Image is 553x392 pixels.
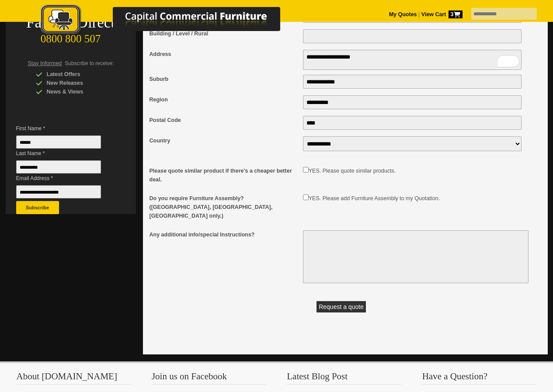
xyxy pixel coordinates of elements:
[303,194,309,200] input: Do you require Furniture Assembly? (Auckland, Wellington, Christchurch only.)
[16,160,101,173] input: Last Name *
[150,95,299,104] span: Region
[309,195,440,201] label: YES. Please add Furniture Assembly to my Quotation.
[150,167,299,184] span: Please quote similar product if there's a cheaper better deal.
[150,116,299,125] span: Postal Code
[449,10,463,18] span: 3
[422,372,537,385] h3: Have a Question?
[303,50,522,70] textarea: To enrich screen reader interactions, please activate Accessibility in Grammarly extension settings
[17,372,131,385] h3: About [DOMAIN_NAME]
[150,75,299,83] span: Suburb
[309,168,396,174] label: YES. Please quote similar products.
[389,11,417,17] a: My Quotes
[150,136,299,145] span: Country
[303,75,522,89] input: Suburb
[287,372,401,385] h3: Latest Blog Post
[17,4,323,39] a: Capital Commercial Furniture Logo
[420,11,462,17] a: View Cart3
[6,17,136,29] div: Factory Direct
[303,95,522,109] input: Region
[16,149,114,158] span: Last Name *
[150,50,299,59] span: Address
[6,28,136,45] div: 0800 800 507
[150,230,299,239] span: Any additional info/special Instructions?
[152,372,266,385] h3: Join us on Facebook
[303,167,309,173] input: Please quote similar product if there's a cheaper better deal.
[65,60,114,66] span: Subscribe to receive:
[16,185,101,198] input: Email Address *
[16,124,114,133] span: First Name *
[316,301,366,312] button: Request a quote
[36,79,119,87] div: New Releases
[16,174,114,183] span: Email Address *
[303,230,529,283] textarea: Any additional info/special Instructions?
[17,4,323,36] img: Capital Commercial Furniture Logo
[150,194,299,220] span: Do you require Furniture Assembly? ([GEOGRAPHIC_DATA], [GEOGRAPHIC_DATA], [GEOGRAPHIC_DATA] only.)
[421,11,463,17] strong: View Cart
[303,29,522,43] input: Building / Level / Rural
[16,201,59,214] button: Subscribe
[16,135,101,149] input: First Name *
[303,136,522,151] select: Country
[303,116,522,130] input: Postal Code
[36,70,119,79] div: Latest Offers
[36,87,119,96] div: News & Views
[28,60,62,66] span: Stay Informed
